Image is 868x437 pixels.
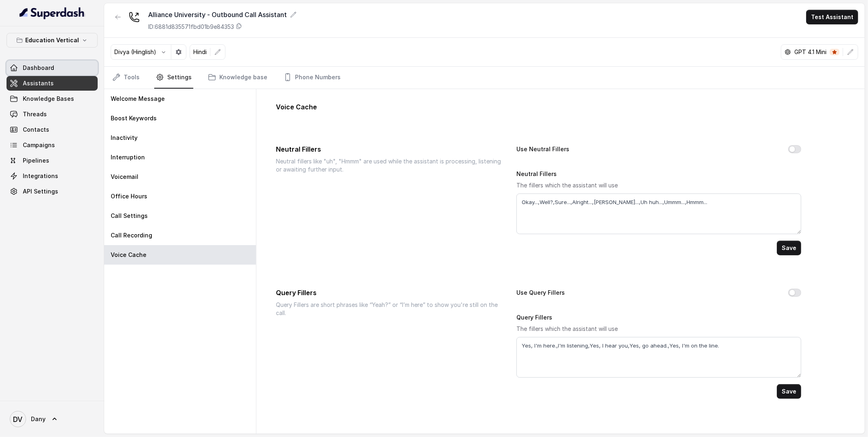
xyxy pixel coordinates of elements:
p: Query Fillers are short phrases like “Yeah?” or “I’m here” to show you're still on the call. [276,301,504,317]
textarea: Okay...,Well?,Sure...,Alright...,[PERSON_NAME]...,Uh huh...,Ummm...,Hmmm... [516,193,801,234]
label: Neutral Fillers [516,170,557,177]
button: Save [777,384,801,399]
p: Voicemail [111,173,138,181]
a: Assistants [7,76,98,91]
textarea: Yes, I'm here.,I'm listening,Yes, I hear you,Yes, go ahead.,Yes, I'm on the line. [516,337,801,378]
svg: openai logo [785,49,791,55]
img: light.svg [20,7,85,20]
a: Knowledge base [206,67,269,89]
button: Test Assistant [806,10,858,24]
span: API Settings [23,187,58,196]
p: Boost Keywords [111,114,157,122]
button: Save [777,241,801,255]
a: Dashboard [7,61,98,75]
a: API Settings [7,184,98,199]
p: Neutral Fillers [276,144,504,154]
a: Tools [111,67,141,89]
p: Hindi [193,48,207,56]
button: Education Vertical [7,33,98,48]
nav: Tabs [111,67,858,89]
p: Neutral fillers like "uh", "Hmmm" are used while the assistant is processing, listening or awaiti... [276,157,504,174]
a: Integrations [7,169,98,183]
span: Dashboard [23,64,54,72]
p: Voice Cache [276,102,845,112]
p: ID: 6881d835571fbd01b9e84353 [148,23,234,31]
label: Use Query Fillers [516,288,565,298]
span: Campaigns [23,141,55,149]
a: Phone Numbers [282,67,342,89]
p: The fillers which the assistant will use [516,180,801,190]
p: The fillers which the assistant will use [516,324,801,334]
a: Pipelines [7,153,98,168]
p: Query Fillers [276,288,504,298]
p: Divya (Hinglish) [114,48,156,56]
span: Integrations [23,172,58,180]
span: Assistants [23,79,54,87]
span: Contacts [23,126,49,134]
span: Dany [31,415,46,423]
a: Knowledge Bases [7,91,98,106]
a: Threads [7,107,98,122]
p: Voice Cache [111,251,146,259]
a: Settings [154,67,193,89]
p: Inactivity [111,134,138,142]
div: Alliance University - Outbound Call Assistant [148,10,297,20]
a: Contacts [7,122,98,137]
span: Knowledge Bases [23,95,74,103]
p: GPT 4.1 Mini [794,48,826,56]
p: Education Vertical [25,35,79,45]
span: Pipelines [23,157,49,165]
p: Office Hours [111,192,147,200]
p: Welcome Message [111,95,165,103]
label: Query Fillers [516,314,552,321]
text: DV [13,415,23,424]
a: Dany [7,408,98,430]
p: Call Settings [111,212,148,220]
a: Campaigns [7,138,98,152]
p: Call Recording [111,231,152,239]
label: Use Neutral Fillers [516,144,569,154]
p: Interruption [111,153,145,161]
span: Threads [23,110,47,118]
